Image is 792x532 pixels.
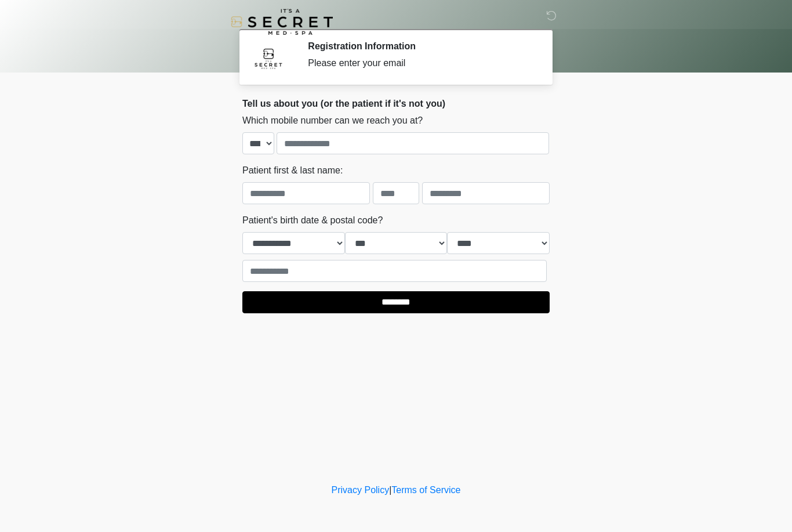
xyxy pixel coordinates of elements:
[251,41,286,75] img: Agent Avatar
[389,485,391,495] a: |
[242,98,550,109] h2: Tell us about you (or the patient if it's not you)
[231,9,333,35] img: It's A Secret Med Spa Logo
[391,485,460,495] a: Terms of Service
[242,164,343,178] label: Patient first & last name:
[308,41,532,52] h2: Registration Information
[242,213,383,227] label: Patient's birth date & postal code?
[332,485,390,495] a: Privacy Policy
[308,56,532,70] div: Please enter your email
[242,114,423,128] label: Which mobile number can we reach you at?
